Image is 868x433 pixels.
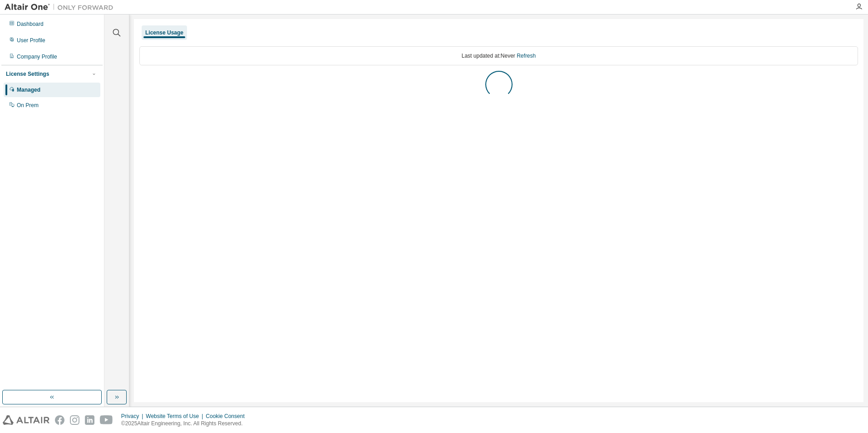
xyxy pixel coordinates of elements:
[139,46,858,65] div: Last updated at: Never
[517,53,536,59] a: Refresh
[70,415,79,425] img: instagram.svg
[17,37,45,44] div: User Profile
[145,29,183,36] div: License Usage
[121,413,146,420] div: Privacy
[121,420,250,428] p: © 2025 Altair Engineering, Inc. All Rights Reserved.
[17,53,57,60] div: Company Profile
[146,413,206,420] div: Website Terms of Use
[206,413,250,420] div: Cookie Consent
[5,3,118,12] img: Altair One
[17,20,44,28] div: Dashboard
[55,415,64,425] img: facebook.svg
[6,70,49,78] div: License Settings
[3,415,49,425] img: altair_logo.svg
[85,415,94,425] img: linkedin.svg
[17,86,40,93] div: Managed
[17,102,39,109] div: On Prem
[100,415,113,425] img: youtube.svg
